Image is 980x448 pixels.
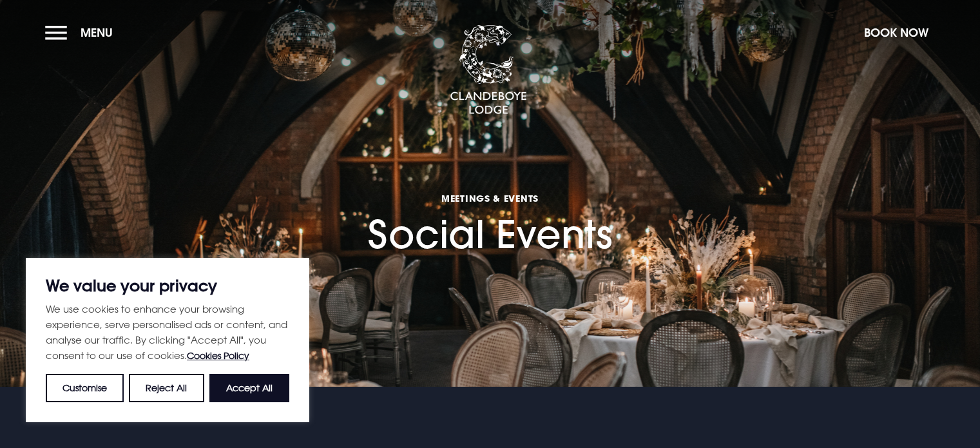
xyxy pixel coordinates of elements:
[81,25,113,40] span: Menu
[45,19,119,46] button: Menu
[450,25,527,115] img: Clandeboye Lodge
[368,192,612,204] span: Meetings & Events
[187,350,249,361] a: Cookies Policy
[46,301,289,364] p: We use cookies to enhance your browsing experience, serve personalised ads or content, and analys...
[858,19,935,46] button: Book Now
[209,374,289,402] button: Accept All
[129,374,204,402] button: Reject All
[26,258,309,422] div: We value your privacy
[46,278,289,293] p: We value your privacy
[46,374,124,402] button: Customise
[368,136,612,257] h1: Social Events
